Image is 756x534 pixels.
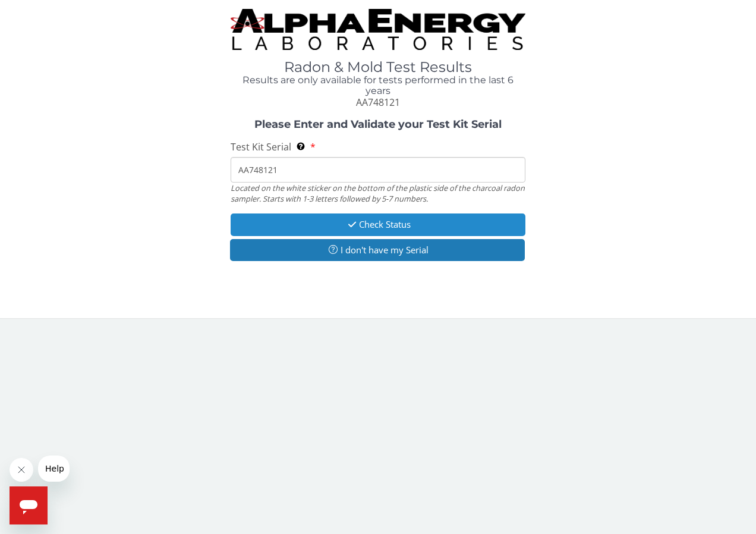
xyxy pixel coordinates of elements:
[231,9,526,50] img: TightCrop.jpg
[10,458,33,482] iframe: Close message
[231,183,526,205] div: Located on the white sticker on the bottom of the plastic side of the charcoal radon sampler. Sta...
[230,239,525,261] button: I don't have my Serial
[231,213,526,235] button: Check Status
[10,486,48,524] iframe: Button to launch messaging window
[254,118,502,131] strong: Please Enter and Validate your Test Kit Serial
[231,59,526,75] h1: Radon & Mold Test Results
[231,140,291,153] span: Test Kit Serial
[356,96,400,109] span: AA748121
[38,456,70,482] iframe: Message from company
[231,75,526,96] h4: Results are only available for tests performed in the last 6 years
